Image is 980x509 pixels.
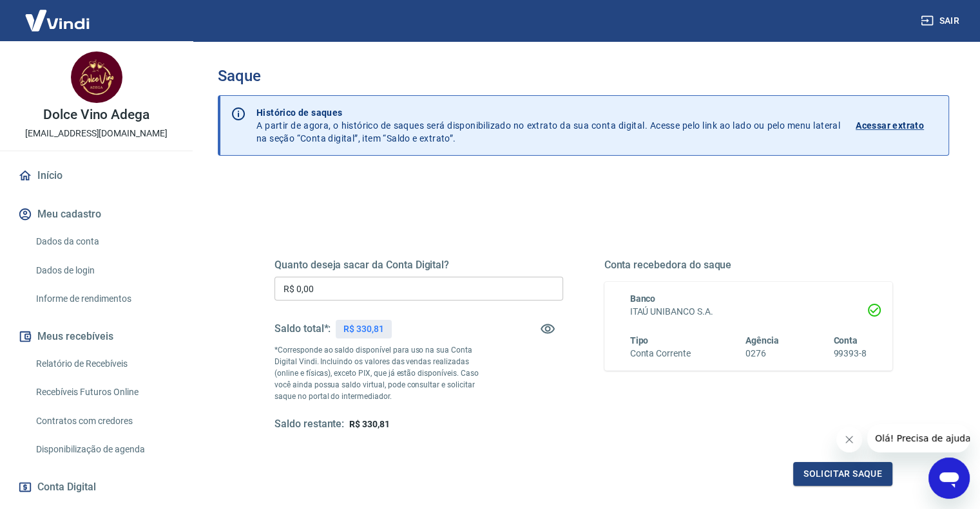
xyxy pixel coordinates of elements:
button: Meus recebíveis [15,322,177,351]
iframe: Fechar mensagem [836,427,862,452]
iframe: Mensagem da empresa [867,424,970,452]
iframe: Botão para abrir a janela de mensagens [928,458,970,499]
span: Olá! Precisa de ajuda? [8,9,108,19]
a: Início [15,162,177,190]
a: Disponibilização de agenda [31,436,177,463]
h6: 99393-8 [833,347,867,360]
img: 990c91d7-96e7-422b-9faf-10d0e7baca6a.jpeg [71,51,122,103]
p: R$ 330,81 [343,322,384,336]
span: Tipo [630,335,649,346]
a: Recebíveis Futuros Online [31,379,177,405]
p: *Corresponde ao saldo disponível para uso na sua Conta Digital Vindi. Incluindo os valores das ve... [274,344,491,402]
button: Meu cadastro [15,200,177,228]
h6: Conta Corrente [630,347,691,360]
span: Conta [833,335,858,346]
img: Vindi [15,1,99,40]
span: Agência [745,335,779,346]
a: Dados da conta [31,228,177,255]
button: Sair [918,9,965,33]
span: R$ 330,81 [349,419,390,429]
a: Dados de login [31,257,177,284]
h6: ITAÚ UNIBANCO S.A. [630,305,867,319]
h5: Quanto deseja sacar da Conta Digital? [274,259,563,272]
p: Dolce Vino Adega [43,108,149,122]
a: Acessar extrato [856,106,938,145]
p: [EMAIL_ADDRESS][DOMAIN_NAME] [25,127,168,140]
span: Banco [630,293,656,304]
h5: Conta recebedora do saque [604,259,893,272]
a: Contratos com credores [31,408,177,434]
button: Conta Digital [15,473,177,501]
h5: Saldo restante: [274,418,344,431]
a: Informe de rendimentos [31,286,177,312]
button: Solicitar saque [793,462,892,486]
p: Histórico de saques [256,106,840,119]
p: Acessar extrato [856,119,924,132]
h5: Saldo total*: [274,322,331,335]
h3: Saque [218,67,949,85]
a: Relatório de Recebíveis [31,351,177,377]
h6: 0276 [745,347,779,360]
p: A partir de agora, o histórico de saques será disponibilizado no extrato da sua conta digital. Ac... [256,106,840,145]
